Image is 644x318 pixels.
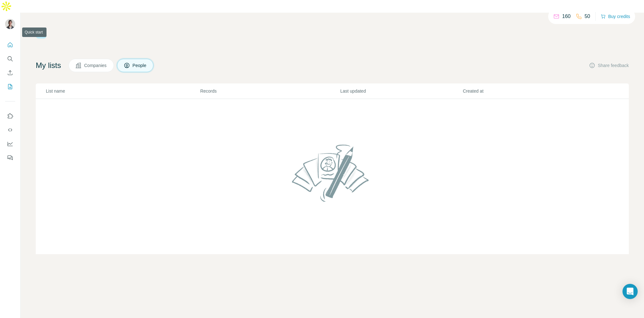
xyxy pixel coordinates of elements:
[585,13,590,20] p: 50
[589,62,629,69] button: Share feedback
[289,139,375,207] img: No lists found
[463,88,585,94] p: Created at
[36,28,46,39] img: Surfe Logo
[5,67,15,78] button: Enrich CSV
[5,53,15,64] button: Search
[36,60,61,70] h4: My lists
[340,88,462,94] p: Last updated
[5,110,15,122] button: Use Surfe on LinkedIn
[5,39,15,51] button: Quick start
[622,284,638,299] div: Open Intercom Messenger
[601,12,630,21] button: Buy credits
[5,19,15,29] img: Avatar
[5,124,15,136] button: Use Surfe API
[5,81,15,92] button: My lists
[5,138,15,150] button: Dashboard
[133,62,147,69] span: People
[5,152,15,163] button: Feedback
[562,13,571,20] p: 160
[200,88,340,94] p: Records
[84,62,107,69] span: Companies
[46,88,200,94] p: List name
